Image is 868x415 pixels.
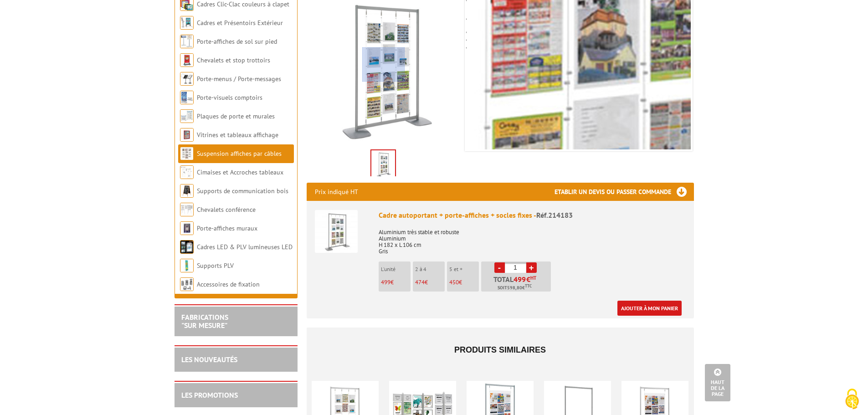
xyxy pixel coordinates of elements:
[197,19,283,27] a: Cadres et Présentoirs Extérieur
[197,93,262,102] a: Porte-visuels comptoirs
[483,276,551,292] p: Total
[197,224,257,232] a: Porte-affiches muraux
[507,284,522,292] span: 598,80
[197,168,283,176] a: Cimaises et Accroches tableaux
[180,109,194,123] img: Plaques de porte et murales
[415,279,445,286] p: €
[526,262,537,273] a: +
[180,277,194,291] img: Accessoires de fixation
[180,184,194,198] img: Supports de communication bois
[514,276,526,283] span: 499
[180,240,194,254] img: Cadres LED & PLV lumineuses LED
[180,72,194,86] img: Porte-menus / Porte-messages
[180,259,194,272] img: Supports PLV
[449,278,459,286] span: 450
[315,183,358,201] p: Prix indiqué HT
[379,210,686,220] div: Cadre autoportant + porte-affiches + socles fixes -
[555,183,694,201] h3: Etablir un devis ou passer commande
[530,275,536,281] sup: HT
[197,149,282,158] a: Suspension affiches par câbles
[197,261,234,270] a: Supports PLV
[197,75,281,83] a: Porte-menus / Porte-messages
[180,147,194,160] img: Suspension affiches par câbles
[197,243,293,251] a: Cadres LED & PLV lumineuses LED
[836,384,868,415] button: Cookies (fenêtre modale)
[415,278,425,286] span: 474
[379,223,686,255] p: Aluminium très stable et robuste Aluminium H 182 x L 106 cm Gris
[536,210,573,220] span: Réf.214183
[180,91,194,104] img: Porte-visuels comptoirs
[498,284,532,292] span: Soit €
[180,165,194,179] img: Cimaises et Accroches tableaux
[197,131,278,139] a: Vitrines et tableaux affichage
[197,205,256,214] a: Chevalets conférence
[197,280,260,288] a: Accessoires de fixation
[381,279,411,286] p: €
[381,266,411,272] p: L'unité
[180,221,194,235] img: Porte-affiches muraux
[180,16,194,30] img: Cadres et Présentoirs Extérieur
[449,266,479,272] p: 5 et +
[525,283,532,288] sup: TTC
[381,278,390,286] span: 499
[315,210,358,253] img: Cadre autoportant + porte-affiches + socles fixes
[494,262,505,273] a: -
[181,355,237,364] a: LES NOUVEAUTÉS
[197,56,270,64] a: Chevalets et stop trottoirs
[841,388,863,410] img: Cookies (fenêtre modale)
[197,187,288,195] a: Supports de communication bois
[180,203,194,216] img: Chevalets conférence
[197,112,275,120] a: Plaques de porte et murales
[180,128,194,142] img: Vitrines et tableaux affichage
[449,279,479,286] p: €
[180,53,194,67] img: Chevalets et stop trottoirs
[180,35,194,48] img: Porte-affiches de sol sur pied
[371,150,395,179] img: kit_sur_socles_fixes_cadre_autoportant_4_porte_titres_12_visuels_new_214183.jpg
[705,364,730,401] a: Haut de la page
[181,313,228,330] a: FABRICATIONS"Sur Mesure"
[617,301,682,316] a: Ajouter à mon panier
[181,390,238,400] a: LES PROMOTIONS
[454,345,546,354] span: Produits similaires
[197,37,277,46] a: Porte-affiches de sol sur pied
[526,276,530,283] span: €
[415,266,445,272] p: 2 à 4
